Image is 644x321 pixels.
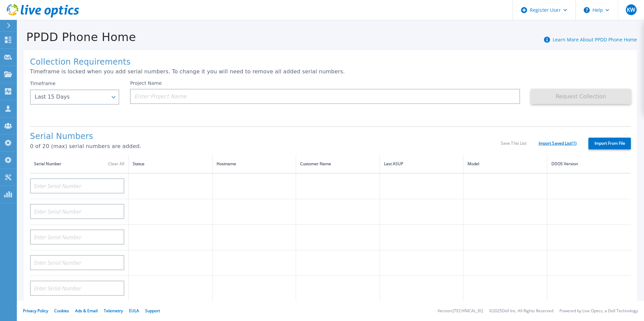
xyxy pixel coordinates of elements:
[30,229,124,245] input: Enter Serial Number
[75,308,98,314] a: Ads & Email
[30,178,124,193] input: Enter Serial Number
[627,7,635,12] span: KW
[489,309,553,313] li: © 2025 Dell Inc. All Rights Reserved
[531,89,631,104] button: Request Collection
[30,81,56,86] label: Timeframe
[30,143,501,149] p: 0 of 20 (max) serial numbers are added.
[438,309,483,313] li: Version: [TECHNICAL_ID]
[539,141,577,146] a: Import Saved List ( 1 )
[35,94,107,100] div: Last 15 Days
[104,308,123,314] a: Telemetry
[30,69,631,75] p: Timeframe is locked when you add serial numbers. To change it you will need to remove all added s...
[145,308,160,314] a: Support
[588,138,631,149] label: Import From File
[212,155,296,173] th: Hostname
[30,281,124,296] input: Enter Serial Number
[129,308,139,314] a: EULA
[547,155,631,173] th: DDOS Version
[30,255,124,270] input: Enter Serial Number
[463,155,547,173] th: Model
[30,58,631,67] h1: Collection Requirements
[380,155,463,173] th: Last ASUP
[34,160,124,168] div: Serial Number
[559,309,638,313] li: Powered by Live Optics, a Dell Technology
[296,155,380,173] th: Customer Name
[30,132,501,141] h1: Serial Numbers
[129,155,213,173] th: Status
[17,31,136,44] h1: PPDD Phone Home
[54,308,69,314] a: Cookies
[23,308,48,314] a: Privacy Policy
[553,36,637,43] a: Learn More About PPDD Phone Home
[30,204,124,219] input: Enter Serial Number
[130,89,520,104] input: Enter Project Name
[130,81,162,85] label: Project Name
